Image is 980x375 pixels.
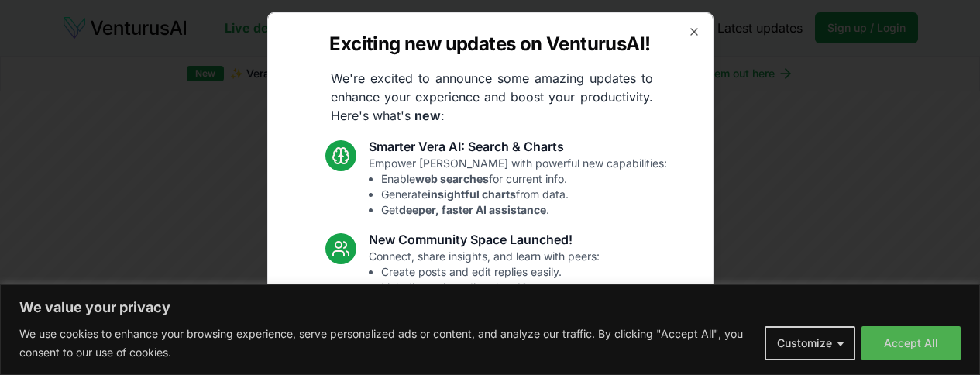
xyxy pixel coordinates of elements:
[493,358,566,371] strong: introductions
[381,280,600,295] li: Link discussions directly to .
[369,156,667,218] p: Empower [PERSON_NAME] with powerful new capabilities:
[415,172,489,185] strong: web searches
[369,323,619,342] h3: Dashboard Latest News & Socials
[329,32,650,57] h2: Exciting new updates on VenturusAI!
[369,230,600,249] h3: New Community Space Launched!
[399,203,546,216] strong: deeper, faster AI assistance
[381,264,600,280] li: Create posts and edit replies easily.
[318,69,665,125] p: We're excited to announce some amazing updates to enhance your experience and boost your producti...
[428,187,516,201] strong: insightful charts
[369,137,667,156] h3: Smarter Vera AI: Search & Charts
[381,357,619,373] li: Standardized analysis .
[381,187,667,202] li: Generate from data.
[381,202,667,218] li: Get .
[381,295,600,311] li: Join the conversation [DATE]!
[414,108,441,123] strong: new
[381,171,667,187] li: Enable for current info.
[518,280,566,294] strong: Ventures
[369,249,600,311] p: Connect, share insights, and learn with peers:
